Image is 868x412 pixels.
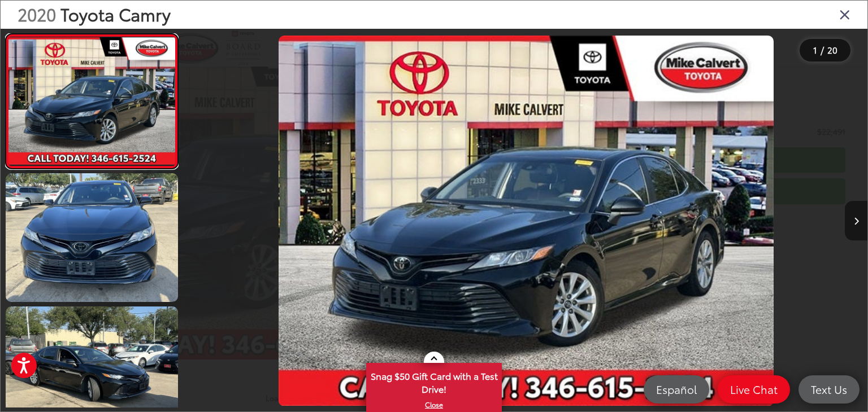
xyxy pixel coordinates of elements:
[827,43,837,56] span: 20
[367,364,501,398] span: Snag $50 Gift Card with a Test Drive!
[7,38,177,165] img: 2020 Toyota Camry LE
[279,36,774,406] img: 2020 Toyota Camry LE
[4,172,180,303] img: 2020 Toyota Camry LE
[644,375,709,404] a: Español
[60,2,171,26] span: Toyota Camry
[718,375,790,404] a: Live Chat
[819,46,825,54] span: /
[805,382,853,396] span: Text Us
[650,382,702,396] span: Español
[185,36,867,406] div: 2020 Toyota Camry LE 0
[839,7,850,21] i: Close gallery
[18,2,56,26] span: 2020
[798,375,860,404] a: Text Us
[813,43,817,56] span: 1
[845,201,867,240] button: Next image
[724,382,783,396] span: Live Chat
